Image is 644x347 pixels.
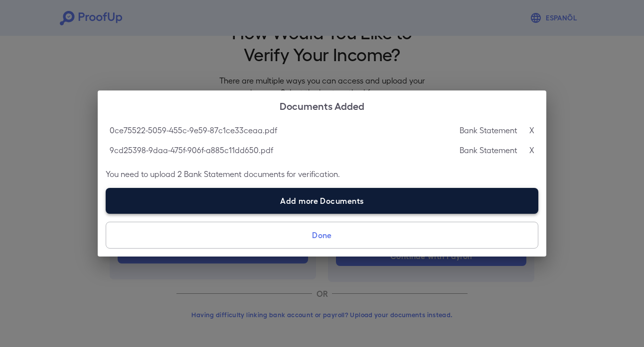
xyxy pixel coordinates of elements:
[106,222,538,249] button: Done
[98,90,546,120] h2: Documents Added
[106,188,538,214] label: Add more Documents
[110,144,273,156] p: 9cd25398-9daa-475f-906f-a885c11dd650.pdf
[460,144,517,156] p: Bank Statement
[460,124,517,136] p: Bank Statement
[110,124,277,136] p: 0ce75522-5059-455c-9e59-87c1ce33ceaa.pdf
[529,124,534,136] p: X
[529,144,534,156] p: X
[106,168,538,180] p: You need to upload 2 Bank Statement documents for verification.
